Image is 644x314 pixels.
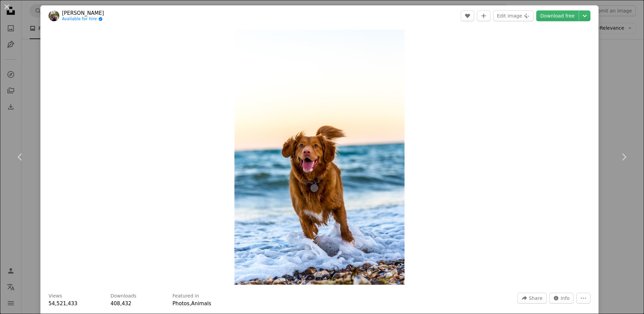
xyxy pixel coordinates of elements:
[536,10,579,21] a: Download free
[561,293,570,303] span: Info
[49,293,62,300] h3: Views
[172,301,190,307] a: Photos
[529,293,542,303] span: Share
[461,10,474,21] button: Like
[549,293,574,304] button: Stats about this image
[62,10,104,17] a: [PERSON_NAME]
[576,293,590,304] button: More Actions
[579,10,590,21] button: Choose download size
[49,10,59,21] img: Go to Oscar Sutton's profile
[604,125,644,189] a: Next
[110,293,136,300] h3: Downloads
[477,10,490,21] button: Add to Collection
[234,30,405,285] button: Zoom in on this image
[191,301,211,307] a: Animals
[110,301,131,307] span: 408,432
[49,301,77,307] span: 54,521,433
[62,17,104,22] a: Available for hire
[493,10,534,21] button: Edit image
[172,293,199,300] h3: Featured in
[517,293,546,304] button: Share this image
[234,30,405,285] img: dog running on beach during daytime
[190,301,191,307] span: ,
